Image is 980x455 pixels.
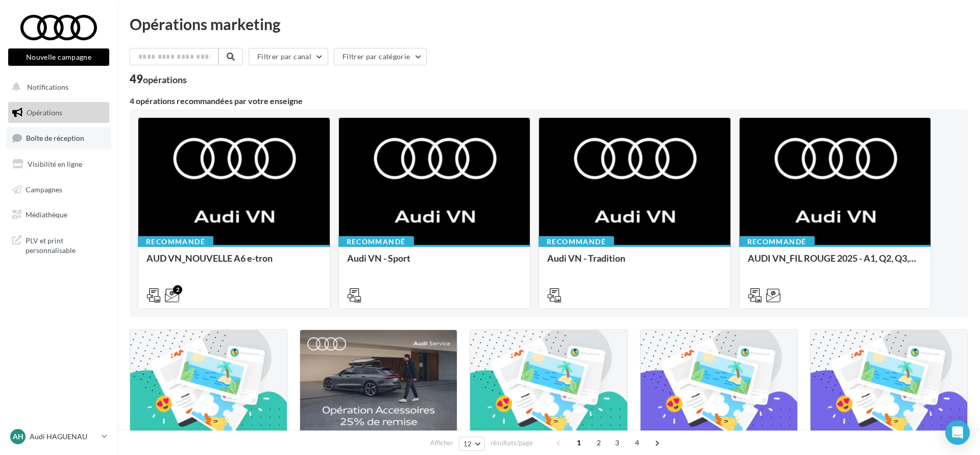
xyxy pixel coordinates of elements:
span: 3 [609,435,625,451]
div: 4 opérations recommandées par votre enseigne [130,97,968,105]
div: AUD VN_NOUVELLE A6 e-tron [146,253,322,273]
div: Audi VN - Tradition [547,253,722,273]
span: 4 [629,435,645,451]
span: Médiathèque [26,210,67,219]
div: AUDI VN_FIL ROUGE 2025 - A1, Q2, Q3, Q5 et Q4 e-tron [748,253,923,273]
a: AH Audi HAGUENAU [8,427,109,446]
div: Open Intercom Messenger [945,420,970,445]
span: Visibilité en ligne [28,160,82,168]
a: Campagnes [6,179,111,200]
span: AH [13,432,23,442]
div: Recommandé [138,236,213,247]
div: Recommandé [538,236,614,247]
a: Boîte de réception [6,127,111,149]
button: Filtrer par catégorie [334,48,427,65]
button: Notifications [6,77,107,98]
span: PLV et print personnalisable [26,234,105,256]
p: Audi HAGUENAU [30,432,97,442]
span: 2 [591,435,607,451]
div: Audi VN - Sport [347,253,522,273]
span: Boîte de réception [26,134,84,142]
span: Campagnes [26,185,62,193]
div: 49 [130,73,187,85]
div: Opérations marketing [130,16,968,32]
div: opérations [143,75,187,84]
a: Opérations [6,102,111,123]
span: Afficher [430,438,453,448]
a: Médiathèque [6,204,111,225]
div: Recommandé [338,236,414,247]
button: 12 [459,437,485,451]
span: Opérations [27,108,62,117]
span: 1 [571,435,587,451]
div: Recommandé [739,236,815,247]
a: Visibilité en ligne [6,154,111,175]
span: 12 [463,440,472,448]
div: 2 [173,285,182,294]
span: résultats/page [491,438,533,448]
button: Filtrer par canal [249,48,328,65]
a: PLV et print personnalisable [6,230,111,260]
span: Notifications [27,83,68,91]
button: Nouvelle campagne [8,48,109,66]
